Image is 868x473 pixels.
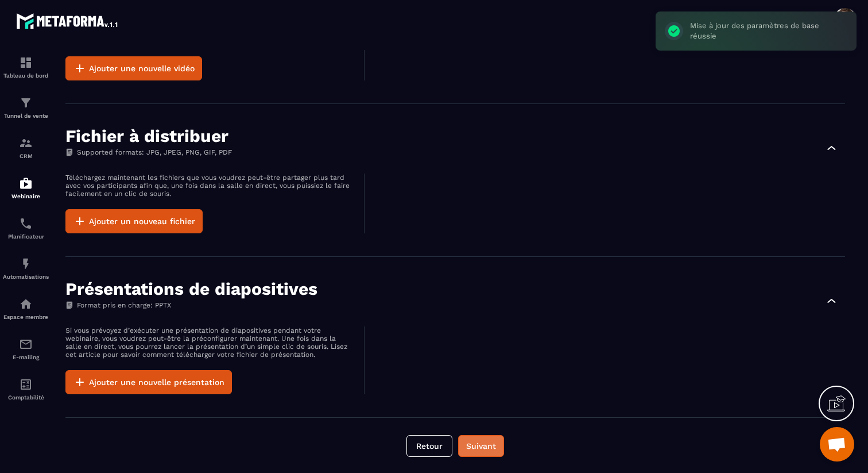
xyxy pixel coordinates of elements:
[65,174,352,198] p: Téléchargez maintenant les fichiers que vous voudrez peut-être partager plus tard avec vos partic...
[19,378,33,391] img: accountant
[3,128,49,168] a: formationformationCRM
[3,274,49,280] p: Automatisations
[406,435,452,457] button: Retour
[65,301,317,309] p: Format pris en charge: PPTX
[458,435,504,457] button: Suivant
[3,233,49,240] p: Planificateur
[65,209,203,233] button: Ajouter un nouveau fichier
[19,96,33,110] img: formation
[65,280,317,298] h2: Présentations de diapositives
[65,326,352,359] p: Si vous prévoyez d’exécuter une présentation de diapositives pendant votre webinaire, vous voudre...
[820,427,854,462] a: Ouvrir le chat
[65,56,202,80] button: Ajouter une nouvelle vidéo
[3,329,49,369] a: emailemailE-mailing
[3,354,49,360] p: E-mailing
[3,87,49,128] a: formationformationTunnel de vente
[19,257,33,271] img: automations
[3,314,49,320] p: Espace membre
[19,297,33,311] img: automations
[3,369,49,409] a: accountantaccountantComptabilité
[3,168,49,208] a: automationsautomationsWebinaire
[19,337,33,351] img: email
[3,153,49,159] p: CRM
[19,56,33,70] img: formation
[3,113,49,119] p: Tunnel de vente
[3,193,49,199] p: Webinaire
[3,289,49,329] a: automationsautomationsEspace membre
[65,127,232,145] h2: Fichier à distribuer
[3,47,49,87] a: formationformationTableau de bord
[65,370,232,394] button: Ajouter une nouvelle présentation
[3,394,49,401] p: Comptabilité
[65,148,232,156] p: Supported formats: JPG, JPEG, PNG, GIF, PDF
[3,248,49,289] a: automationsautomationsAutomatisations
[19,136,33,150] img: formation
[19,176,33,190] img: automations
[3,208,49,248] a: schedulerschedulerPlanificateur
[19,217,33,230] img: scheduler
[3,72,49,79] p: Tableau de bord
[16,10,119,31] img: logo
